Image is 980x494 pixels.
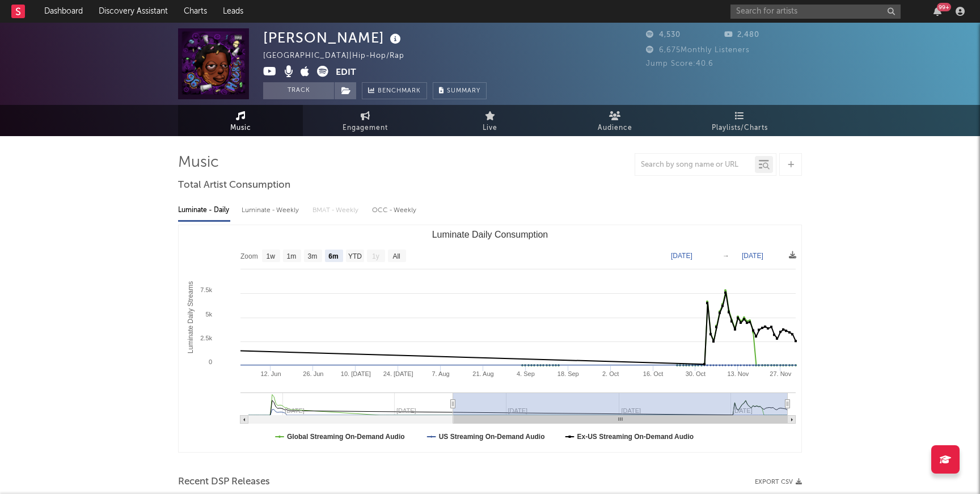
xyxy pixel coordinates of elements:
text: → [723,252,729,260]
text: 2. Oct [602,370,619,377]
div: [PERSON_NAME] [263,28,404,47]
span: Benchmark [378,85,421,98]
div: 99 + [937,3,951,11]
button: Export CSV [755,479,802,485]
text: [DATE] [742,252,763,260]
text: 1w [267,252,276,260]
span: Live [483,121,497,135]
a: Audience [552,105,677,136]
text: 7. Aug [432,370,449,377]
text: 27. Nov [770,370,791,377]
text: 5k [205,311,212,318]
text: Zoom [240,252,258,260]
button: Edit [336,66,356,80]
text: Luminate Daily Consumption [432,230,548,239]
text: [DATE] [671,252,692,260]
span: Playlists/Charts [712,121,768,135]
div: Luminate - Daily [178,201,230,220]
span: Jump Score: 40.6 [646,60,713,67]
input: Search by song name or URL [635,161,755,170]
text: 2.5k [200,335,212,341]
a: Benchmark [362,82,427,99]
a: Music [178,105,303,136]
text: 3m [308,252,318,260]
span: Summary [447,88,480,94]
button: Summary [433,82,487,99]
span: Total Artist Consumption [178,179,290,192]
text: 1m [287,252,297,260]
a: Playlists/Charts [677,105,802,136]
text: 10. [DATE] [341,370,371,377]
span: Engagement [343,121,388,135]
svg: Luminate Daily Consumption [179,225,801,452]
span: 6,675 Monthly Listeners [646,47,750,54]
span: Audience [598,121,632,135]
text: 0 [209,358,212,365]
text: 18. Sep [557,370,579,377]
a: Engagement [303,105,428,136]
input: Search for artists [730,5,901,19]
text: Global Streaming On-Demand Audio [287,433,405,441]
text: US Streaming On-Demand Audio [439,433,545,441]
div: [GEOGRAPHIC_DATA] | Hip-Hop/Rap [263,49,430,63]
text: 7.5k [200,286,212,293]
text: 30. Oct [686,370,706,377]
a: Live [428,105,552,136]
div: Luminate - Weekly [242,201,301,220]
text: 1y [372,252,379,260]
text: Ex-US Streaming On-Demand Audio [577,433,694,441]
text: 6m [328,252,338,260]
span: 4,530 [646,31,681,39]
text: YTD [348,252,362,260]
div: OCC - Weekly [372,201,417,220]
button: 99+ [933,7,941,16]
span: Music [230,121,251,135]
span: Recent DSP Releases [178,475,270,489]
text: 4. Sep [517,370,535,377]
span: 2,480 [724,31,759,39]
text: All [392,252,400,260]
text: 21. Aug [472,370,493,377]
text: 12. Jun [260,370,281,377]
button: Track [263,82,334,99]
text: Luminate Daily Streams [187,281,195,353]
text: 13. Nov [727,370,749,377]
text: 16. Oct [643,370,663,377]
text: 24. [DATE] [383,370,413,377]
text: 26. Jun [303,370,323,377]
